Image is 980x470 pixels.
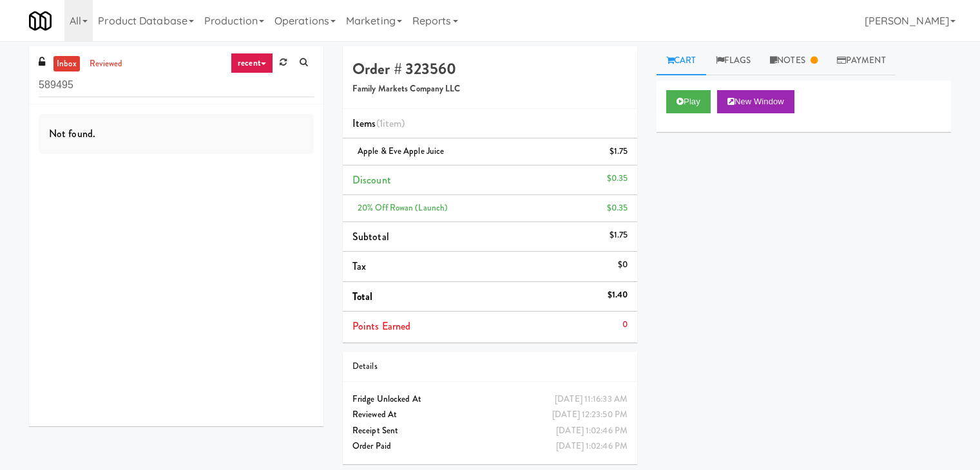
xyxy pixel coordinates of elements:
div: Details [352,359,628,375]
div: $0.35 [607,200,628,216]
span: 20% Off Rowan (launch) [358,202,448,214]
span: Points Earned [352,319,410,334]
a: inbox [53,56,80,72]
div: [DATE] 1:02:46 PM [556,423,628,439]
h5: Family Markets Company LLC [352,84,628,94]
div: Receipt Sent [352,423,628,439]
span: Items [352,116,405,131]
span: (1 ) [376,116,405,131]
a: Cart [657,46,706,75]
div: 0 [622,317,628,333]
h4: Order # 323560 [352,61,628,77]
div: [DATE] 11:16:33 AM [555,391,628,408]
a: recent [231,53,273,73]
div: $0.35 [607,171,628,187]
img: Micromart [29,10,52,32]
div: $1.75 [610,227,628,243]
div: [DATE] 12:23:50 PM [552,407,628,423]
a: Flags [706,46,761,75]
a: Payment [827,46,896,75]
button: Play [666,90,711,113]
span: Apple & Eve Apple Juice [358,145,444,157]
span: Discount [352,173,391,187]
div: Fridge Unlocked At [352,391,628,408]
input: Search vision orders [39,73,314,97]
span: Not found. [49,126,95,141]
div: $1.40 [608,287,628,303]
div: $0 [618,257,628,273]
span: Subtotal [352,229,389,244]
div: [DATE] 1:02:46 PM [556,438,628,455]
div: Reviewed At [352,407,628,423]
div: Order Paid [352,438,628,455]
span: Tax [352,259,366,274]
div: $1.75 [610,144,628,160]
ng-pluralize: item [383,116,401,131]
a: reviewed [86,56,126,72]
button: New Window [717,90,794,113]
a: Notes [760,46,827,75]
span: Total [352,289,373,304]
